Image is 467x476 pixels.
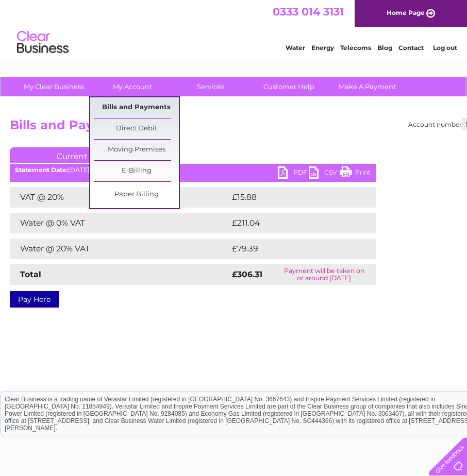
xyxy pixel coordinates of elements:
td: £211.04 [229,213,356,233]
strong: Total [20,269,41,279]
a: Water [286,44,305,52]
a: Paper Billing [94,184,179,205]
a: Customer Help [246,77,331,96]
a: Bills and Payments [94,97,179,118]
a: Direct Debit [94,118,179,139]
td: £79.39 [229,239,355,259]
div: [DATE] [10,166,376,174]
a: 0333 014 3131 [273,5,344,18]
a: Moving Premises [94,140,179,160]
a: Energy [311,44,334,52]
a: PDF [278,166,309,181]
a: My Clear Business [11,77,96,96]
a: Make A Payment [325,77,410,96]
td: Water @ 20% VAT [10,239,229,259]
a: Current Invoice [10,147,164,163]
a: Contact [398,44,424,52]
a: My Account [90,77,175,96]
a: Print [340,166,371,181]
a: Blog [377,44,392,52]
img: logo.png [16,27,69,58]
a: CSV [309,166,340,181]
a: E-Billing [94,161,179,181]
a: Pay Here [10,291,59,308]
a: Telecoms [340,44,371,52]
a: Services [168,77,253,96]
td: VAT @ 20% [10,187,229,208]
td: Water @ 0% VAT [10,213,229,233]
td: £15.88 [229,187,354,208]
strong: £306.31 [232,269,262,279]
a: Log out [433,44,457,52]
b: Statement Date: [15,166,68,174]
td: Payment will be taken on or around [DATE] [272,264,376,285]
